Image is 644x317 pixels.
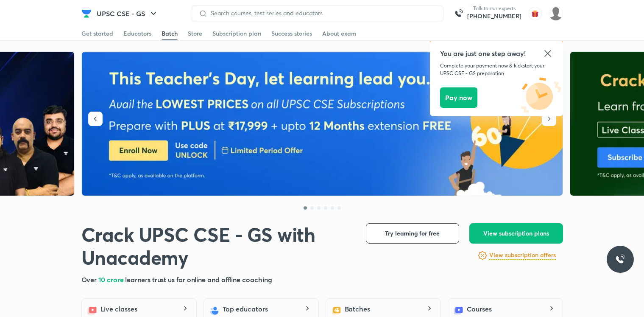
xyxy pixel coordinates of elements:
[223,304,268,314] h5: Top educators
[271,29,312,38] div: Success stories
[440,87,477,108] button: Pay now
[467,12,521,20] a: [PHONE_NUMBER]
[188,29,202,38] div: Store
[489,251,556,260] h6: View subscription offers
[467,304,492,314] h5: Courses
[440,48,553,59] h5: You are just one step away!
[385,229,440,238] span: Try learning for free
[162,27,178,40] a: Batch
[519,77,563,115] img: icon
[549,6,563,21] img: Yuvraj M
[81,223,352,269] h1: Crack UPSC CSE - GS with Unacademy
[440,62,553,77] p: Complete your payment now & kickstart your UPSC CSE - GS preparation
[100,304,137,314] h5: Live classes
[345,304,370,314] h5: Batches
[467,5,521,12] p: Talk to our experts
[123,27,151,40] a: Educators
[483,229,549,238] span: View subscription plans
[366,223,459,244] button: Try learning for free
[450,5,467,22] img: call-us
[207,10,436,17] input: Search courses, test series and educators
[212,27,261,40] a: Subscription plan
[615,254,625,264] img: ttu
[81,29,113,38] div: Get started
[271,27,312,40] a: Success stories
[123,29,151,38] div: Educators
[81,275,99,284] span: Over
[489,250,556,261] a: View subscription offers
[322,27,357,40] a: About exam
[162,29,178,38] div: Batch
[92,5,164,22] button: UPSC CSE - GS
[188,27,202,40] a: Store
[81,8,92,19] img: Company Logo
[125,275,272,284] span: learners trust us for online and offline coaching
[81,27,113,40] a: Get started
[322,29,357,38] div: About exam
[212,29,261,38] div: Subscription plan
[528,7,542,20] img: avatar
[98,275,125,284] span: 10 crore
[469,223,563,244] button: View subscription plans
